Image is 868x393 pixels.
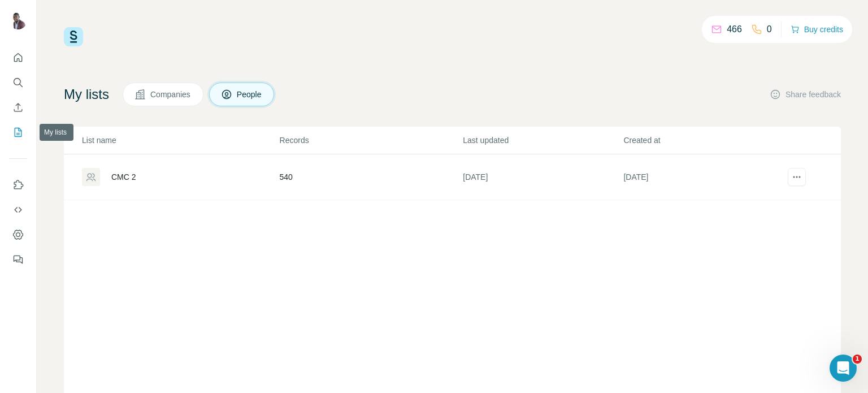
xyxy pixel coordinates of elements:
[9,97,27,118] button: Enrich CSV
[9,72,27,93] button: Search
[150,89,192,100] span: Companies
[9,175,27,195] button: Use Surfe on LinkedIn
[111,171,136,183] div: CMC 2
[82,135,279,146] p: List name
[623,135,783,146] p: Created at
[9,200,27,220] button: Use Surfe API
[9,224,27,245] button: Dashboard
[623,154,783,200] td: [DATE]
[462,154,623,200] td: [DATE]
[830,355,857,382] iframe: Intercom live chat
[791,21,843,37] button: Buy credits
[64,85,109,103] h4: My lists
[64,27,83,46] img: Surfe Logo
[770,89,841,100] button: Share feedback
[727,23,742,36] p: 466
[463,135,622,146] p: Last updated
[9,47,27,68] button: Quick start
[9,122,27,142] button: My lists
[788,168,806,186] button: actions
[279,154,463,200] td: 540
[9,11,27,29] img: Avatar
[280,135,462,146] p: Records
[853,355,862,364] span: 1
[9,249,27,270] button: Feedback
[237,89,263,100] span: People
[767,23,772,36] p: 0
